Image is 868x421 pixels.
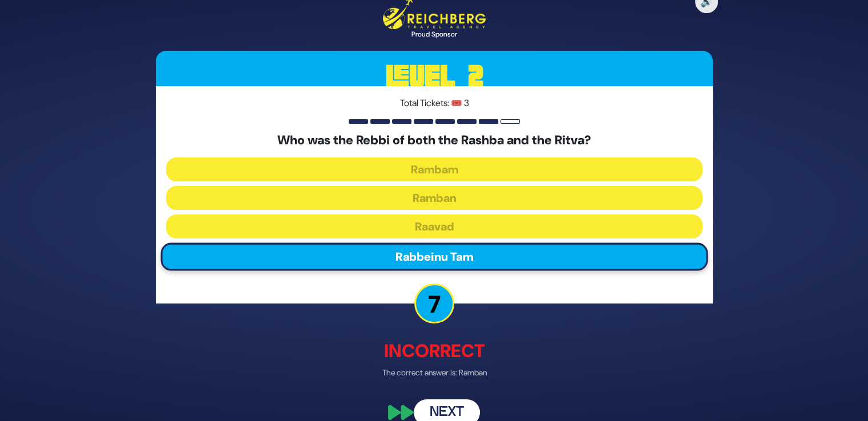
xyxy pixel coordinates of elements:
h3: Level 2 [156,51,713,103]
button: Ramban [166,186,703,210]
p: The correct answer is: Ramban [156,367,713,379]
button: Raavad [166,214,703,238]
p: Total Tickets: 🎟️ 3 [166,97,703,111]
p: Incorrect [156,337,713,365]
div: Proud Sponsor [383,30,486,40]
button: Rambam [166,157,703,181]
button: Rabbeinu Tam [160,242,708,270]
p: 7 [414,284,454,323]
h5: Who was the Rebbi of both the Rashba and the Ritva? [166,133,703,148]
